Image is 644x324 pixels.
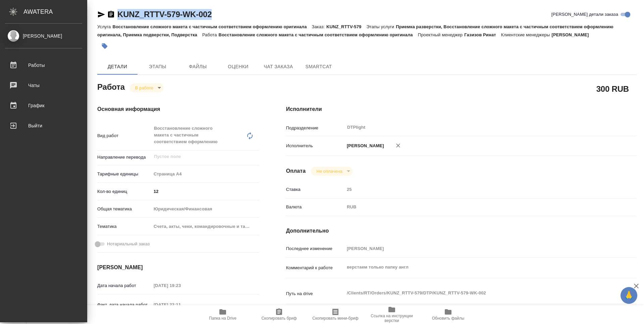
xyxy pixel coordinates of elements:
[420,305,476,324] button: Обновить файлы
[151,168,259,180] div: Страница А4
[23,5,87,18] div: AWATERA
[286,265,344,271] p: Комментарий к работе
[344,261,607,273] textarea: верстаем только папку англ
[286,204,344,210] p: Валюта
[5,60,82,70] div: Работы
[2,77,86,94] a: Чаты
[97,154,151,161] p: Направление перевода
[286,186,344,193] p: Ставка
[364,305,420,324] button: Ссылка на инструкции верстки
[344,287,607,299] textarea: /Clients/RT/Orders/KUNZ_RTTV-579/DTP/KUNZ_RTTV-579-WK-002
[5,80,82,90] div: Чаты
[418,32,464,37] p: Проектный менеджер
[251,305,307,324] button: Скопировать бриф
[97,223,151,230] p: Тематика
[5,121,82,131] div: Выйти
[97,206,151,212] p: Общая тематика
[151,300,210,310] input: Пустое поле
[344,185,607,194] input: Пустое поле
[97,24,112,29] p: Услуга
[202,32,219,37] p: Работа
[107,10,115,18] button: Скопировать ссылку
[286,245,344,252] p: Последнее изменение
[97,105,259,113] h4: Основная информация
[261,316,297,321] span: Скопировать бриф
[262,63,294,71] span: Чат заказа
[326,24,366,29] p: KUNZ_RTTV-579
[209,316,236,321] span: Папка на Drive
[97,188,151,195] p: Кол-во единиц
[2,117,86,134] a: Выйти
[182,63,214,71] span: Файлы
[623,288,635,302] span: 🙏
[97,282,151,289] p: Дата начала работ
[286,167,306,175] h4: Оплата
[97,171,151,177] p: Тарифные единицы
[97,10,105,18] button: Скопировать ссылку для ЯМессенджера
[621,287,637,304] button: 🙏
[464,32,501,37] p: Газизов Ринат
[5,100,82,111] div: График
[97,80,125,92] h2: Работа
[286,227,637,235] h4: Дополнительно
[312,24,326,29] p: Заказ:
[368,314,416,323] span: Ссылка на инструкции верстки
[2,57,86,74] a: Работы
[551,11,618,18] span: [PERSON_NAME] детали заказа
[432,316,465,321] span: Обновить файлы
[366,24,396,29] p: Этапы услуги
[286,105,637,113] h4: Исполнители
[222,63,254,71] span: Оценки
[151,221,259,232] div: Счета, акты, чеки, командировочные и таможенные документы
[501,32,552,37] p: Клиентские менеджеры
[312,316,358,321] span: Скопировать мини-бриф
[195,305,251,324] button: Папка на Drive
[303,63,335,71] span: SmartCat
[2,97,86,114] a: График
[151,187,259,196] input: ✎ Введи что-нибудь
[344,244,607,253] input: Пустое поле
[107,241,150,247] span: Нотариальный заказ
[286,125,344,131] p: Подразделение
[219,32,418,37] p: Восстановление сложного макета с частичным соответствием оформлению оригинала
[101,63,133,71] span: Детали
[286,143,344,149] p: Исполнитель
[97,264,259,272] h4: [PERSON_NAME]
[112,24,312,29] p: Восстановление сложного макета с частичным соответствием оформлению оригинала
[153,153,244,161] input: Пустое поле
[97,301,151,308] p: Факт. дата начала работ
[151,203,259,215] div: Юридическая/Финансовая
[117,10,212,19] a: KUNZ_RTTV-579-WK-002
[151,281,210,290] input: Пустое поле
[344,143,384,149] p: [PERSON_NAME]
[130,83,163,92] div: В работе
[133,85,155,91] button: В работе
[391,138,406,153] button: Удалить исполнителя
[311,167,352,176] div: В работе
[5,32,82,40] div: [PERSON_NAME]
[97,39,112,53] button: Добавить тэг
[286,290,344,297] p: Путь на drive
[552,32,594,37] p: [PERSON_NAME]
[307,305,364,324] button: Скопировать мини-бриф
[314,168,344,174] button: Не оплачена
[142,63,174,71] span: Этапы
[97,132,151,139] p: Вид работ
[596,83,629,94] h2: 300 RUB
[344,201,607,213] div: RUB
